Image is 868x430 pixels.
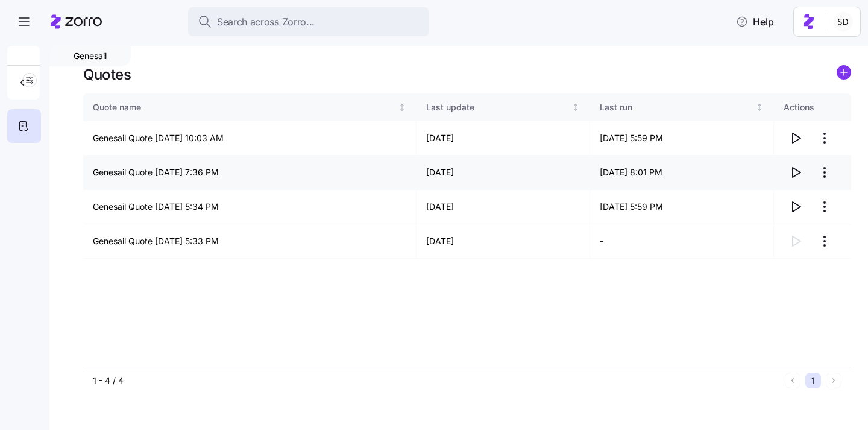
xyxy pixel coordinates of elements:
button: Search across Zorro... [188,7,429,36]
td: [DATE] [417,156,590,190]
th: Last updateNot sorted [417,93,590,121]
td: Genesail Quote [DATE] 7:36 PM [83,156,417,190]
button: Next page [826,373,841,388]
h1: Quotes [83,65,131,84]
td: [DATE] 5:59 PM [590,190,774,224]
td: - [590,224,774,259]
button: Help [726,10,784,34]
div: Quote name [93,101,395,114]
button: Previous page [785,373,800,388]
a: add icon [837,65,851,84]
div: 1 - 4 / 4 [93,375,780,387]
td: [DATE] [417,121,590,156]
td: Genesail Quote [DATE] 5:33 PM [83,224,417,259]
td: Genesail Quote [DATE] 5:34 PM [83,190,417,224]
svg: add icon [837,65,851,80]
div: Last update [426,101,570,114]
img: 038087f1531ae87852c32fa7be65e69b [834,12,853,31]
th: Quote nameNot sorted [83,93,417,121]
span: Help [736,14,774,29]
div: Not sorted [398,103,406,112]
td: [DATE] [417,224,590,259]
th: Last runNot sorted [590,93,774,121]
td: Genesail Quote [DATE] 10:03 AM [83,121,417,156]
div: Last run [600,101,753,114]
div: Genesail [49,46,131,66]
div: Not sorted [755,103,764,112]
div: Not sorted [571,103,580,112]
td: [DATE] [417,190,590,224]
div: Actions [784,101,841,114]
span: Search across Zorro... [217,14,315,30]
td: [DATE] 8:01 PM [590,156,774,190]
td: [DATE] 5:59 PM [590,121,774,156]
button: 1 [805,373,821,388]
